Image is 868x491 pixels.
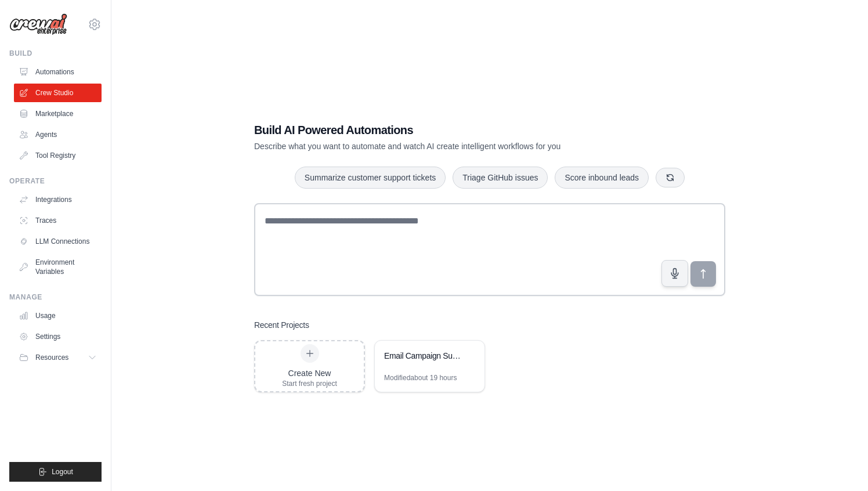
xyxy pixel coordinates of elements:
span: Resources [35,353,68,362]
a: Integrations [14,190,102,209]
button: Get new suggestions [656,168,685,187]
button: Click to speak your automation idea [661,260,688,287]
div: Start fresh project [282,379,337,388]
button: Triage GitHub issues [453,167,548,189]
a: Traces [14,211,102,230]
a: Usage [14,306,102,325]
div: Operate [9,176,102,186]
div: Modified about 19 hours [384,373,457,382]
button: Score inbound leads [555,167,649,189]
div: Create New [282,367,337,379]
a: Environment Variables [14,253,102,281]
button: Summarize customer support tickets [295,167,446,189]
a: Crew Studio [14,84,102,102]
a: LLM Connections [14,232,102,251]
div: Email Campaign Support Specialist [384,350,464,362]
button: Logout [9,462,102,482]
a: Marketplace [14,104,102,123]
p: Describe what you want to automate and watch AI create intelligent workflows for you [254,140,644,152]
span: Logout [52,467,73,476]
h1: Build AI Powered Automations [254,122,644,138]
a: Automations [14,63,102,81]
a: Agents [14,125,102,144]
img: Logo [9,13,67,35]
h3: Recent Projects [254,319,309,331]
div: Manage [9,293,102,302]
a: Settings [14,327,102,346]
a: Tool Registry [14,146,102,165]
button: Resources [14,348,102,367]
div: Build [9,49,102,58]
